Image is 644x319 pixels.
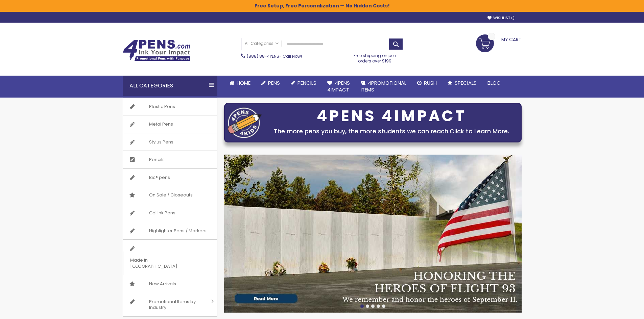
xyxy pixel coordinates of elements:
span: On Sale / Closeouts [142,186,199,204]
span: Highlighter Pens / Markers [142,222,213,240]
a: Plastic Pens [123,98,217,115]
a: (888) 88-4PENS [247,53,279,59]
img: /blog/post/patriot-day-reflection.html [224,155,522,313]
span: Blog [487,79,501,86]
a: Stylus Pens [123,133,217,151]
a: Highlighter Pens / Markers [123,222,217,240]
div: All Categories [123,76,217,96]
span: Specials [455,79,477,86]
a: Wishlist [487,16,515,21]
span: 4PROMOTIONAL ITEMS [361,79,406,93]
a: Click to Learn More. [450,127,509,135]
img: 4Pens Custom Pens and Promotional Products [123,39,190,61]
a: Specials [442,76,482,90]
span: Made in [GEOGRAPHIC_DATA] [123,251,200,275]
a: Bic® pens [123,169,217,186]
img: four_pen_logo.png [228,107,262,138]
div: Free shipping on pen orders over $199 [347,50,403,64]
a: Blog [482,76,506,90]
a: Promotional Items by Industry [123,293,217,316]
a: Rush [412,76,442,90]
span: Pens [268,79,280,86]
span: Gel Ink Pens [142,204,182,222]
span: Rush [424,79,437,86]
a: Gel Ink Pens [123,204,217,222]
span: 4Pens 4impact [327,79,350,93]
span: Promotional Items by Industry [142,293,209,316]
span: Pencils [297,79,316,86]
span: - Call Now! [247,53,302,59]
div: 4PENS 4IMPACT [265,109,518,123]
span: Stylus Pens [142,133,180,151]
span: Pencils [142,151,171,168]
a: Made in [GEOGRAPHIC_DATA] [123,240,217,275]
a: On Sale / Closeouts [123,186,217,204]
a: Pencils [123,151,217,168]
a: 4Pens4impact [322,76,355,98]
a: Home [224,76,256,90]
div: The more pens you buy, the more students we can reach. [265,127,518,136]
span: Home [237,79,251,86]
a: Metal Pens [123,115,217,133]
a: Pencils [285,76,322,90]
span: Metal Pens [142,115,180,133]
span: New Arrivals [142,275,183,293]
a: New Arrivals [123,275,217,293]
a: Pens [256,76,285,90]
span: Bic® pens [142,169,177,186]
span: Plastic Pens [142,98,182,115]
a: All Categories [241,38,282,49]
a: 4PROMOTIONALITEMS [355,76,412,98]
span: All Categories [245,41,279,46]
